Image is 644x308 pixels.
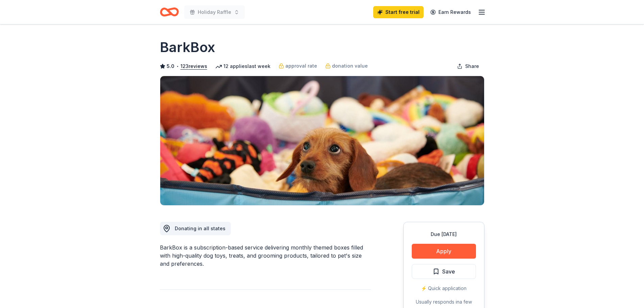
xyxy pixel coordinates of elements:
[426,6,475,18] a: Earn Rewards
[412,264,476,279] button: Save
[465,62,479,70] span: Share
[184,5,245,19] button: Holiday Raffle
[181,62,207,70] button: 123reviews
[198,8,231,16] span: Holiday Raffle
[160,76,484,205] img: Image for BarkBox
[160,243,371,268] div: BarkBox is a subscription-based service delivering monthly themed boxes filled with high-quality ...
[325,62,368,70] a: donation value
[412,230,476,238] div: Due [DATE]
[412,284,476,292] div: ⚡️ Quick application
[412,244,476,259] button: Apply
[175,226,225,231] span: Donating in all states
[160,38,215,57] h1: BarkBox
[373,6,424,18] a: Start free trial
[215,62,270,70] div: 12 applies last week
[167,62,174,70] span: 5.0
[160,4,179,20] a: Home
[285,62,317,70] span: approval rate
[176,64,178,69] span: •
[452,60,484,73] button: Share
[442,267,455,276] span: Save
[279,62,317,70] a: approval rate
[332,62,368,70] span: donation value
